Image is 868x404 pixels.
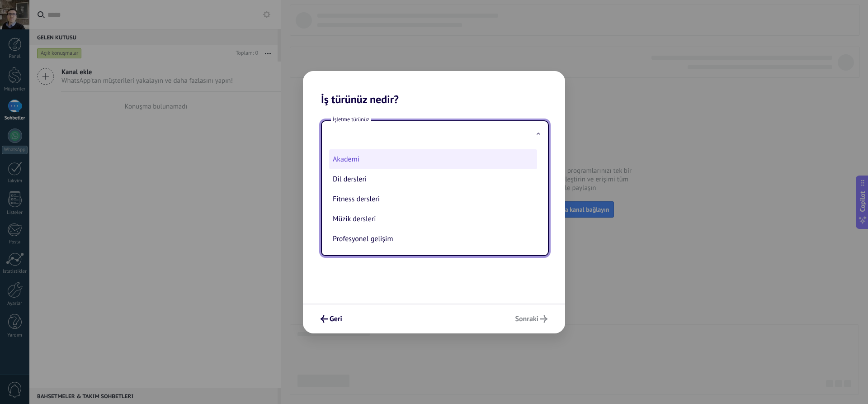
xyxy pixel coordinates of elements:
h2: İş türünüz nedir? [303,71,565,106]
span: Geri [330,316,342,322]
li: Akademi [329,149,537,169]
span: İşletme türünüz [331,116,371,124]
li: Dil dersleri [329,169,537,189]
li: Sanat dersleri [329,249,537,269]
li: Müzik dersleri [329,209,537,229]
button: Geri [316,311,346,327]
li: Fitness dersleri [329,189,537,209]
li: Profesyonel gelişim [329,229,537,249]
